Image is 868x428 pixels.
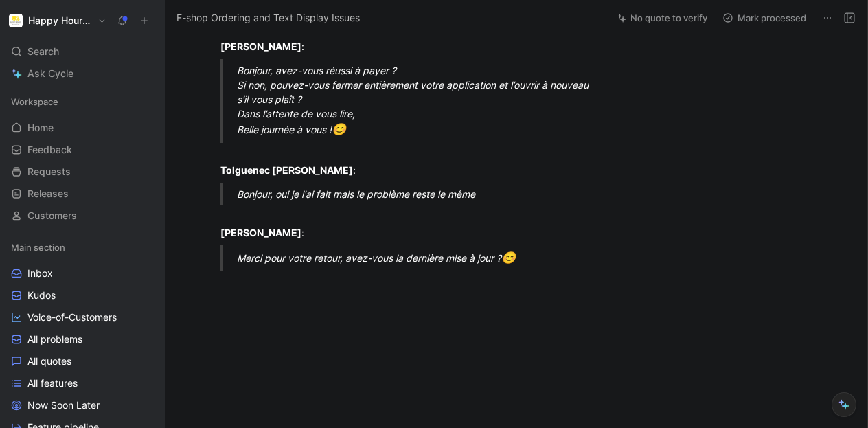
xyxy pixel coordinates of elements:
button: Mark processed [716,8,812,27]
a: Voice-of-Customers [5,307,159,328]
div: Bonjour, avez-vous réussi à payer ? Si non, pouvez-vous fermer entièrement votre application et l... [237,63,598,139]
span: E-shop Ordering and Text Display Issues [176,10,360,26]
span: Voice-of-Customers [27,311,117,324]
h1: Happy Hours Market [28,14,92,27]
span: All quotes [27,354,71,368]
a: Requests [5,161,159,182]
strong: [PERSON_NAME] [220,41,301,52]
span: 😊 [332,122,346,136]
a: Releases [5,183,159,204]
span: Feedback [27,143,72,157]
span: Inbox [27,267,53,280]
div: : [220,25,582,54]
a: All features [5,373,159,394]
div: : [220,211,582,240]
span: Customers [27,209,77,223]
img: Happy Hours Market [9,14,23,27]
span: Requests [27,165,71,179]
strong: [PERSON_NAME] [220,227,301,238]
button: Happy Hours MarketHappy Hours Market [5,11,110,30]
span: Search [27,43,59,60]
a: Now Soon Later [5,395,159,416]
a: Home [5,117,159,138]
a: All problems [5,329,159,350]
div: Main section [5,237,159,258]
span: All features [27,376,78,390]
span: Home [27,121,54,135]
span: Workspace [11,95,58,109]
span: Releases [27,187,69,201]
span: Ask Cycle [27,65,73,82]
span: Now Soon Later [27,398,100,412]
span: Main section [11,240,65,254]
a: Ask Cycle [5,63,159,84]
div: Bonjour, oui je l'ai fait mais le problème reste le même [237,187,598,201]
a: All quotes [5,351,159,372]
a: Customers [5,205,159,226]
div: Workspace [5,91,159,112]
div: : [220,148,582,177]
strong: Tolguenec [PERSON_NAME] [220,164,353,176]
div: Search [5,41,159,62]
a: Feedback [5,139,159,160]
div: Merci pour votre retour, avez-vous la dernière mise à jour ? [237,249,598,267]
a: Inbox [5,263,159,284]
span: 😊 [501,251,516,264]
span: Kudos [27,289,56,302]
button: No quote to verify [611,8,713,27]
span: All problems [27,333,82,346]
a: Kudos [5,285,159,306]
